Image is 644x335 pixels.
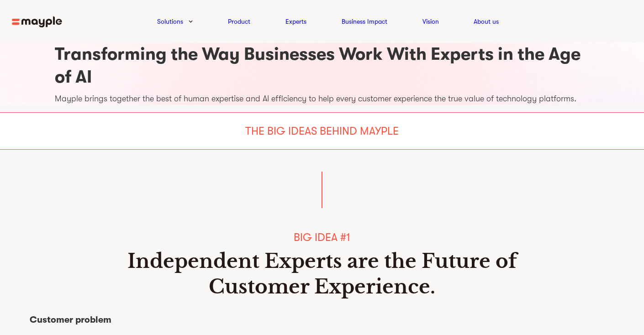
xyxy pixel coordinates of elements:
[12,16,62,28] img: mayple-logo
[55,93,589,105] p: Mayple brings together the best of human expertise and AI efficiency to help every customer exper...
[189,20,193,23] img: arrow-down
[285,16,306,27] a: Experts
[474,16,499,27] a: About us
[228,16,250,27] a: Product
[422,16,439,27] a: Vision
[157,16,183,27] a: Solutions
[55,43,589,88] h1: Transforming the Way Businesses Work With Experts in the Age of AI
[342,16,387,27] a: Business Impact
[30,230,614,245] div: BIG IDEA #1
[103,248,541,299] h2: Independent Experts are the Future of Customer Experience.
[30,314,307,326] div: Customer problem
